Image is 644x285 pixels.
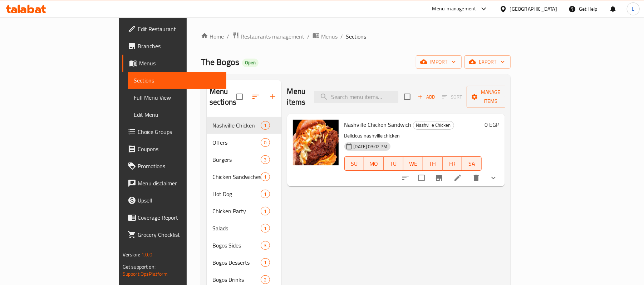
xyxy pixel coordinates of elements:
[261,225,269,232] span: 1
[134,76,221,85] span: Sections
[403,156,423,171] button: WE
[122,192,227,209] a: Upsell
[344,131,482,140] p: Delicious nashville chicken
[212,172,261,181] span: Chicken Sandwiches
[122,20,227,37] a: Edit Restaurant
[438,91,467,102] span: Select section first
[453,174,462,182] a: Edit menu item
[138,196,221,205] span: Upsell
[415,91,438,102] button: Add
[468,169,485,186] button: delete
[138,162,221,170] span: Promotions
[123,250,140,259] span: Version:
[207,168,281,185] div: Chicken Sandwiches1
[261,122,269,129] span: 1
[212,258,261,267] span: Bogos Desserts
[321,32,338,41] span: Menus
[261,208,269,215] span: 1
[122,55,227,72] a: Menus
[261,139,269,146] span: 0
[443,156,462,171] button: FR
[406,159,420,169] span: WE
[261,242,269,249] span: 3
[242,59,259,67] div: Open
[367,159,381,169] span: MO
[431,169,448,186] button: Branch-specific-item
[241,32,304,41] span: Restaurants management
[307,32,310,41] li: /
[261,174,269,180] span: 1
[400,89,415,104] span: Select section
[415,91,438,102] span: Add item
[138,145,221,153] span: Coupons
[364,156,384,171] button: MO
[446,159,459,169] span: FR
[387,159,400,169] span: TU
[287,86,306,107] h2: Menu items
[485,169,502,186] button: show more
[261,155,270,164] div: items
[261,138,270,147] div: items
[207,220,281,237] div: Salads1
[264,88,281,105] button: Add section
[340,32,343,41] li: /
[423,156,443,171] button: TH
[426,159,440,169] span: TH
[122,123,227,140] a: Choice Groups
[261,224,270,232] div: items
[207,254,281,271] div: Bogos Desserts1
[212,207,261,215] span: Chicken Party
[134,93,221,102] span: Full Menu View
[510,5,557,13] div: [GEOGRAPHIC_DATA]
[227,32,229,41] li: /
[212,224,261,232] span: Salads
[351,143,390,150] span: [DATE] 03:02 PM
[413,121,454,130] div: Nashville Chicken
[232,89,247,104] span: Select all sections
[261,275,270,284] div: items
[207,117,281,134] div: Nashville Chicken1
[432,5,476,13] div: Menu-management
[346,32,366,41] span: Sections
[472,88,509,106] span: Manage items
[261,190,270,198] div: items
[123,262,156,271] span: Get support on:
[414,170,429,185] span: Select to update
[123,269,168,279] a: Support.OpsPlatform
[212,138,261,147] span: Offers
[138,25,221,33] span: Edit Restaurant
[261,276,269,283] span: 2
[207,202,281,220] div: Chicken Party1
[139,59,221,67] span: Menus
[467,86,515,108] button: Manage items
[128,106,227,123] a: Edit Menu
[422,57,456,66] span: import
[261,121,270,130] div: items
[138,42,221,50] span: Branches
[413,121,454,129] span: Nashville Chicken
[138,179,221,187] span: Menu disclaimer
[122,209,227,226] a: Coverage Report
[122,37,227,55] a: Branches
[128,89,227,106] a: Full Menu View
[462,156,482,171] button: SA
[232,32,304,41] a: Restaurants management
[261,241,270,250] div: items
[489,174,498,182] svg: Show Choices
[348,159,362,169] span: SU
[201,32,511,41] nav: breadcrumb
[261,172,270,181] div: items
[138,230,221,239] span: Grocery Checklist
[242,60,259,66] span: Open
[207,151,281,168] div: Burgers3
[212,121,261,130] span: Nashville Chicken
[212,275,261,284] span: Bogos Drinks
[344,119,412,130] span: Nashville Chicken Sandwich
[293,120,339,165] img: Nashville Chicken Sandwich
[261,207,270,215] div: items
[261,156,269,163] span: 3
[632,5,634,13] span: L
